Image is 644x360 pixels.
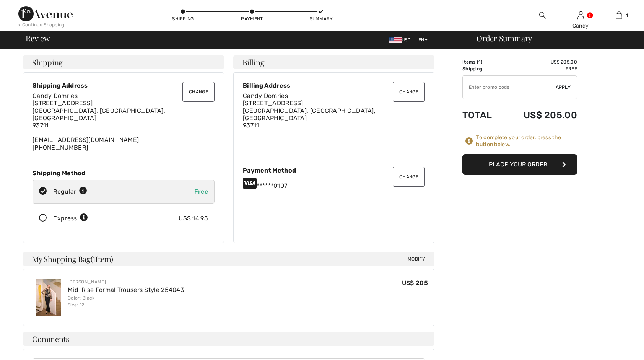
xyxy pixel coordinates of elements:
span: EN [418,37,428,42]
td: US$ 205.00 [503,102,577,128]
div: Order Summary [467,34,639,42]
td: Total [462,102,503,128]
img: search the website [539,11,546,20]
span: Candy Domries [33,92,78,99]
div: US$ 14.95 [179,214,208,223]
div: < Continue Shopping [18,21,65,28]
div: Color: Black Size: 12 [68,295,184,308]
div: Candy [562,22,599,30]
span: 1 [93,253,95,263]
img: My Bag [616,11,622,20]
div: Billing Address [243,82,425,89]
img: Mid-Rise Formal Trousers Style 254043 [36,279,61,316]
div: Shipping Address [33,82,215,89]
h4: Comments [23,332,434,346]
td: US$ 205.00 [503,59,577,65]
a: Sign In [577,11,584,19]
img: 1ère Avenue [18,6,73,21]
button: Change [393,167,425,187]
span: [STREET_ADDRESS] [GEOGRAPHIC_DATA], [GEOGRAPHIC_DATA], [GEOGRAPHIC_DATA] 93711 [33,99,165,129]
img: US Dollar [389,37,402,43]
span: Modify [408,255,425,263]
td: Free [503,65,577,72]
span: [STREET_ADDRESS] [GEOGRAPHIC_DATA], [GEOGRAPHIC_DATA], [GEOGRAPHIC_DATA] 93711 [243,99,376,129]
div: Express [53,214,88,223]
span: Billing [242,59,264,66]
td: Shipping [462,65,503,72]
div: Payment [241,15,263,22]
span: USD [389,37,414,42]
div: Shipping Method [33,169,215,177]
span: Review [26,34,50,42]
button: Place Your Order [462,154,577,175]
span: US$ 205 [402,279,428,287]
span: ( Item) [91,254,113,264]
img: My Info [577,11,584,20]
span: 1 [478,59,481,65]
div: Shipping [172,15,195,22]
div: Summary [310,15,333,22]
button: Change [393,82,425,102]
button: Change [182,82,215,102]
span: Apply [556,84,571,91]
div: Regular [53,187,87,196]
span: Shipping [32,59,63,66]
input: Promo code [463,76,556,99]
div: [PERSON_NAME] [68,279,184,285]
div: Payment Method [243,167,425,174]
a: Mid-Rise Formal Trousers Style 254043 [68,286,184,293]
a: 1 [600,11,637,20]
span: Free [194,188,208,195]
span: Candy Domries [243,92,288,99]
div: [EMAIL_ADDRESS][DOMAIN_NAME] [PHONE_NUMBER] [33,92,215,151]
div: To complete your order, press the button below. [476,134,577,148]
td: Items ( ) [462,59,503,65]
span: 1 [626,12,628,19]
h4: My Shopping Bag [23,252,434,266]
